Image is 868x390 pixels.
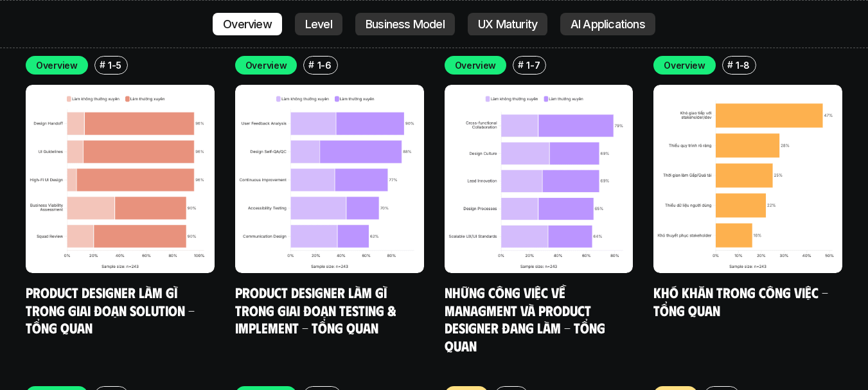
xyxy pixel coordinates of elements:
p: Business Model [366,18,445,31]
p: AI Applications [571,18,645,31]
p: Overview [223,18,272,31]
a: Những công việc về Managment và Product Designer đang làm - Tổng quan [445,283,608,354]
p: Overview [36,58,78,72]
p: 1-8 [736,58,750,72]
a: Product Designer làm gì trong giai đoạn Solution - Tổng quan [26,283,198,336]
a: Product Designer làm gì trong giai đoạn Testing & Implement - Tổng quan [235,283,399,336]
p: 1-7 [526,58,540,72]
a: Khó khăn trong công việc - Tổng quan [653,283,831,319]
p: Overview [664,58,705,72]
a: AI Applications [560,13,655,36]
a: Overview [213,13,282,36]
h6: # [727,60,733,69]
h6: # [308,60,314,69]
a: UX Maturity [468,13,547,36]
a: Level [295,13,342,36]
p: UX Maturity [478,18,537,31]
p: 1-5 [108,58,121,72]
h6: # [100,60,105,69]
p: Overview [245,58,287,72]
a: Business Model [355,13,455,36]
p: 1-6 [317,58,332,72]
p: Overview [455,58,497,72]
h6: # [518,60,524,69]
p: Level [305,18,332,31]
